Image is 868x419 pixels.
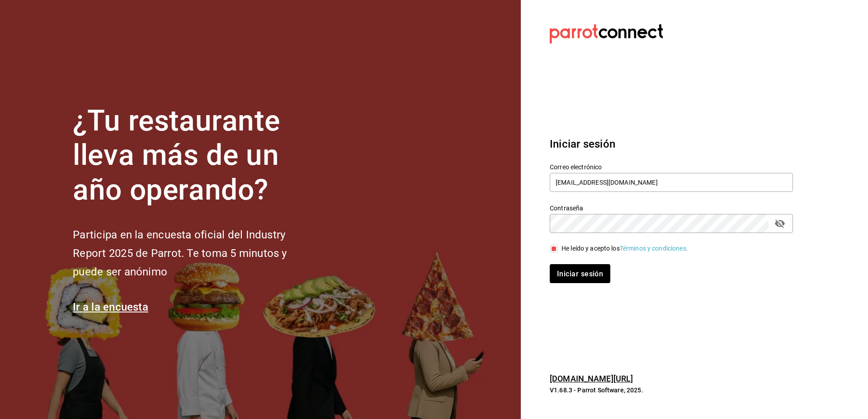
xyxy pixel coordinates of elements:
[561,245,620,252] font: He leído y acepto los
[550,204,583,211] font: Contraseña
[550,264,610,283] button: Iniciar sesión
[550,163,602,170] font: Correo electrónico
[73,228,287,278] font: Participa en la encuesta oficial del Industry Report 2025 de Parrot. Te toma 5 minutos y puede se...
[73,104,280,207] font: ¿Tu restaurante lleva más de un año operando?
[620,245,688,252] a: Términos y condiciones.
[550,386,643,394] font: V1.68.3 - Parrot Software, 2025.
[73,301,148,313] a: Ir a la encuesta
[550,138,615,150] font: Iniciar sesión
[550,374,633,383] a: [DOMAIN_NAME][URL]
[557,270,603,278] font: Iniciar sesión
[772,216,788,231] button: campo de contraseña
[550,173,793,192] input: Ingresa tu correo electrónico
